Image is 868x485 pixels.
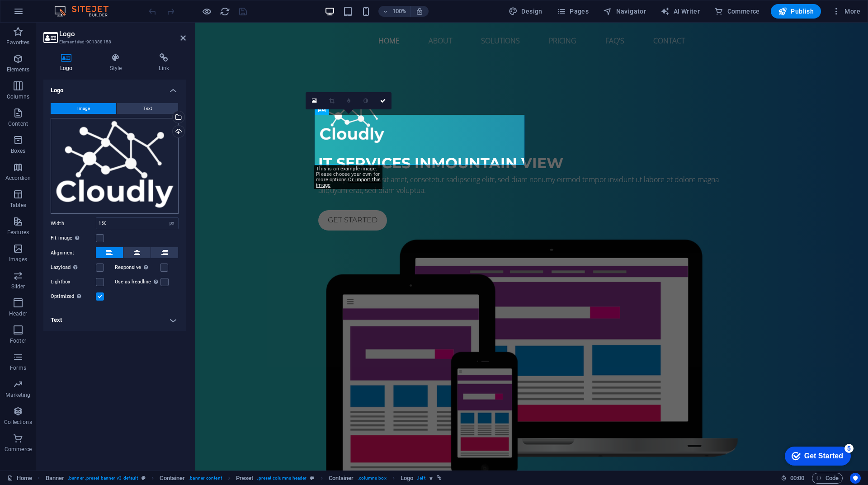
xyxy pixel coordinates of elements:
[51,233,96,244] label: Fit image
[816,473,839,484] span: Code
[7,473,32,484] a: Click to cancel selection. Double-click to open Pages
[417,473,425,484] span: . left
[43,309,186,331] h4: Text
[714,7,760,16] span: Commerce
[5,446,32,453] p: Commerce
[142,53,186,72] h4: Link
[51,248,96,259] label: Alignment
[11,147,26,155] p: Boxes
[160,473,185,484] span: Click to select. Double-click to edit
[771,4,821,19] button: Publish
[828,4,864,19] button: More
[5,174,31,182] p: Accordion
[7,5,73,24] div: Get Started 5 items remaining, 0% complete
[505,4,546,19] button: Design
[392,6,406,17] h6: 100%
[329,473,354,484] span: Click to select. Double-click to edit
[142,476,146,480] i: This element is a customizable preset
[115,277,160,287] label: Use as headline
[437,476,442,480] i: This element is linked
[201,6,212,17] button: Click here to leave preview mode and continue editing
[46,473,65,484] span: Click to select. Double-click to edit
[220,6,230,17] i: Reload page
[67,2,76,11] div: 5
[657,4,703,19] button: AI Writer
[505,4,546,19] div: Design (Ctrl+Alt+Y)
[7,66,30,73] p: Elements
[4,419,32,426] p: Collections
[93,53,142,72] h4: Style
[378,6,410,17] button: 100%
[323,92,340,109] a: Crop mode
[340,92,357,109] a: Blur
[660,7,700,16] span: AI Writer
[557,7,589,16] span: Pages
[46,473,442,484] nav: breadcrumb
[374,92,392,109] a: Confirm ( Ctrl ⏎ )
[599,4,650,19] button: Navigator
[77,103,90,114] span: Image
[553,4,592,19] button: Pages
[812,473,843,484] button: Code
[711,4,764,19] button: Commerce
[8,120,28,127] p: Content
[314,165,382,189] div: This is an example image. Please choose your own for more options.
[27,10,66,18] div: Get Started
[52,6,120,17] img: Editor Logo
[51,118,179,214] div: logo_white_1.png
[357,92,374,109] a: Greyscale
[7,229,29,236] p: Features
[189,473,222,484] span: . banner-content
[257,473,307,484] span: . preset-columns-header
[401,473,413,484] span: Click to select. Double-click to edit
[790,473,804,484] span: 00 00
[11,283,25,290] p: Slider
[797,475,798,481] span: :
[59,30,186,38] h2: Logo
[358,473,387,484] span: . columns-box
[43,80,186,96] h4: Logo
[10,202,26,209] p: Tables
[781,473,805,484] h6: Session time
[603,7,646,16] span: Navigator
[51,221,96,226] label: Width
[51,277,96,287] label: Lightbox
[850,473,861,484] button: Usercentrics
[219,6,230,17] button: reload
[68,473,138,484] span: . banner .preset-banner-v3-default
[10,364,26,372] p: Forms
[51,103,116,114] button: Image
[43,53,93,72] h4: Logo
[509,7,542,16] span: Design
[306,92,323,109] a: Select files from the file manager, stock photos, or upload file(s)
[7,93,29,100] p: Columns
[6,39,29,46] p: Favorites
[310,476,314,480] i: This element is a customizable preset
[415,7,424,15] i: On resize automatically adjust zoom level to fit chosen device.
[316,177,381,188] a: Or import this image
[236,473,254,484] span: Click to select. Double-click to edit
[5,391,30,399] p: Marketing
[115,262,160,273] label: Responsive
[143,103,152,114] span: Text
[51,291,96,302] label: Optimized
[832,7,860,16] span: More
[9,310,27,317] p: Header
[9,256,28,263] p: Images
[778,7,814,16] span: Publish
[59,38,168,46] h3: Element #ed-901388158
[51,262,96,273] label: Lazyload
[10,337,26,344] p: Footer
[117,103,178,114] button: Text
[429,476,433,480] i: Element contains an animation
